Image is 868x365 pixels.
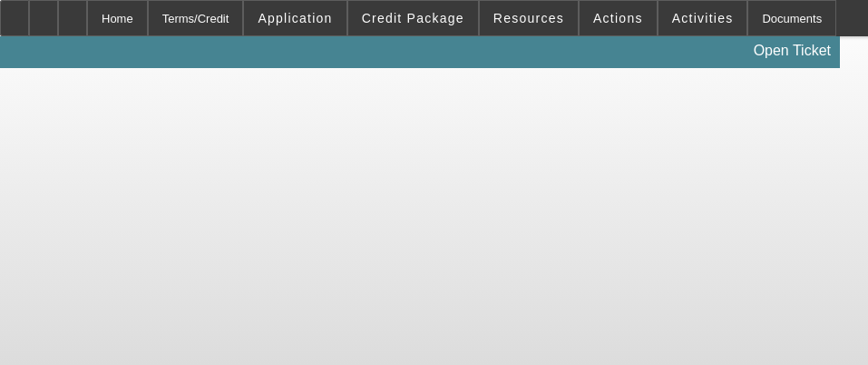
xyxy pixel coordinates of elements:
button: Activities [658,1,747,35]
a: Open Ticket [746,35,838,66]
span: Actions [593,11,643,25]
span: Application [258,11,332,25]
button: Resources [480,1,578,35]
span: Activities [672,11,734,25]
button: Credit Package [348,1,478,35]
span: Resources [493,11,564,25]
span: Credit Package [362,11,464,25]
button: Application [244,1,346,35]
button: Actions [580,1,657,35]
